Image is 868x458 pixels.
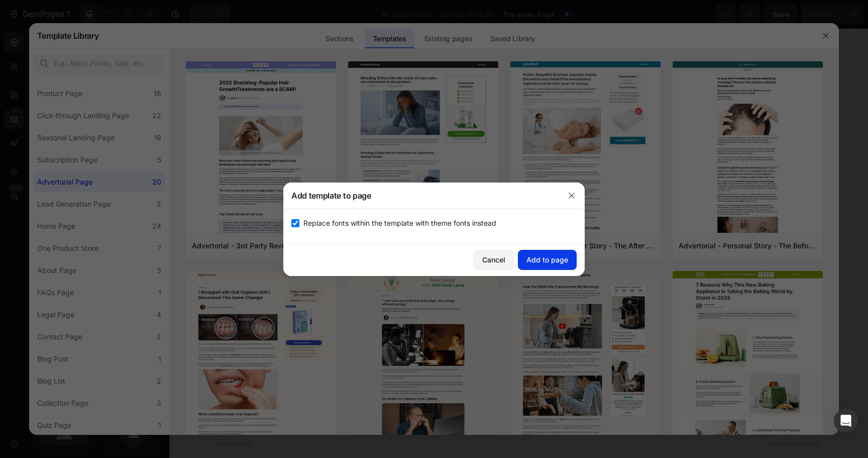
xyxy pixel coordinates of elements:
[247,238,361,258] button: Use existing page designs
[282,294,417,302] div: Start with Generating from URL or image
[482,254,505,265] div: Cancel
[834,409,858,433] div: Open Intercom Messenger
[526,254,568,265] div: Add to page
[518,250,577,270] button: Add to page
[273,218,425,230] div: Start building with Sections/Elements or
[303,217,496,229] span: Replace fonts within the template with theme fonts instead
[291,190,371,202] h3: Add template to page
[474,250,514,270] button: Cancel
[367,238,452,258] button: Explore templates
